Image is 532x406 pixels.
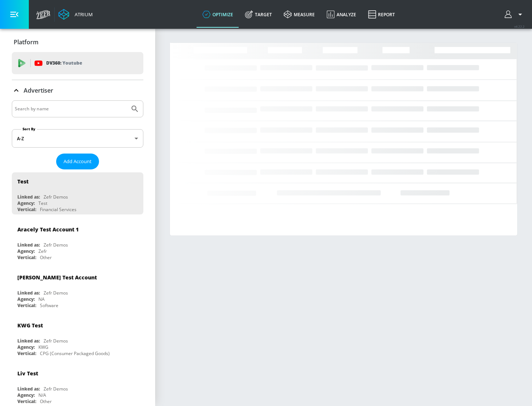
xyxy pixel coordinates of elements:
[12,80,143,101] div: Advertiser
[362,1,401,28] a: Report
[17,302,36,309] div: Vertical:
[12,32,143,52] div: Platform
[514,24,525,28] span: v 4.22.2
[17,290,40,296] div: Linked as:
[12,129,143,148] div: A-Z
[17,296,35,302] div: Agency:
[17,248,35,254] div: Agency:
[12,220,143,262] div: Aracely Test Account 1Linked as:Zefr DemosAgency:ZefrVertical:Other
[38,248,47,254] div: Zefr
[38,344,48,350] div: KWG
[58,9,93,20] a: Atrium
[40,254,52,261] div: Other
[40,398,52,405] div: Other
[64,157,92,166] span: Add Account
[21,127,37,131] label: Sort By
[38,392,46,398] div: N/A
[17,398,36,405] div: Vertical:
[44,290,68,296] div: Zefr Demos
[197,1,239,28] a: optimize
[17,200,35,206] div: Agency:
[12,52,143,74] div: DV360: Youtube
[14,38,38,46] p: Platform
[17,194,40,200] div: Linked as:
[72,11,93,18] div: Atrium
[17,274,97,281] div: [PERSON_NAME] Test Account
[17,370,38,377] div: Liv Test
[12,172,143,214] div: TestLinked as:Zefr DemosAgency:TestVertical:Financial Services
[17,242,40,248] div: Linked as:
[24,86,53,94] p: Advertiser
[15,104,127,114] input: Search by name
[321,1,362,28] a: Analyze
[17,386,40,392] div: Linked as:
[17,322,43,329] div: KWG Test
[17,206,36,213] div: Vertical:
[12,268,143,310] div: [PERSON_NAME] Test AccountLinked as:Zefr DemosAgency:NAVertical:Software
[12,316,143,358] div: KWG TestLinked as:Zefr DemosAgency:KWGVertical:CPG (Consumer Packaged Goods)
[38,200,47,206] div: Test
[40,302,58,309] div: Software
[46,59,82,67] p: DV360:
[17,254,36,261] div: Vertical:
[278,1,321,28] a: measure
[38,296,45,302] div: NA
[40,206,76,213] div: Financial Services
[239,1,278,28] a: Target
[40,350,110,357] div: CPG (Consumer Packaged Goods)
[62,59,82,67] p: Youtube
[17,178,28,185] div: Test
[44,242,68,248] div: Zefr Demos
[56,154,99,169] button: Add Account
[17,226,79,233] div: Aracely Test Account 1
[17,350,36,357] div: Vertical:
[17,392,35,398] div: Agency:
[17,344,35,350] div: Agency:
[44,194,68,200] div: Zefr Demos
[44,386,68,392] div: Zefr Demos
[44,338,68,344] div: Zefr Demos
[17,338,40,344] div: Linked as:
